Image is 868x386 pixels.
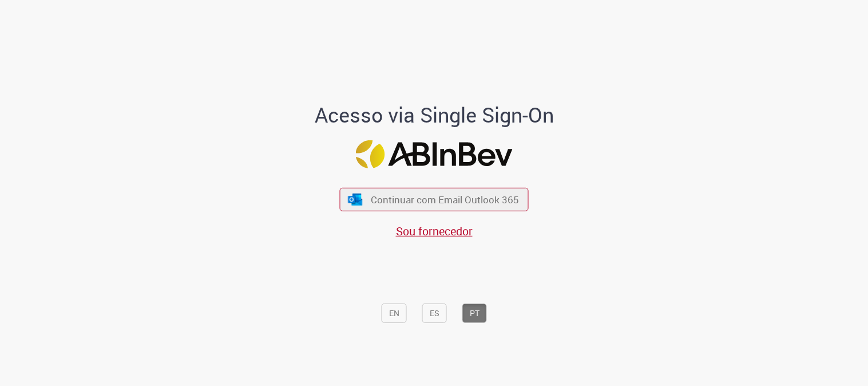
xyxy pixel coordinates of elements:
a: Sou fornecedor [396,223,473,239]
img: Logo ABInBev [356,140,513,168]
button: EN [382,304,407,323]
button: ES [422,304,447,323]
button: PT [462,304,487,323]
h1: Acesso via Single Sign-On [275,104,593,127]
span: Continuar com Email Outlook 365 [371,193,519,206]
img: ícone Azure/Microsoft 360 [347,193,363,205]
button: ícone Azure/Microsoft 360 Continuar com Email Outlook 365 [340,188,529,211]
